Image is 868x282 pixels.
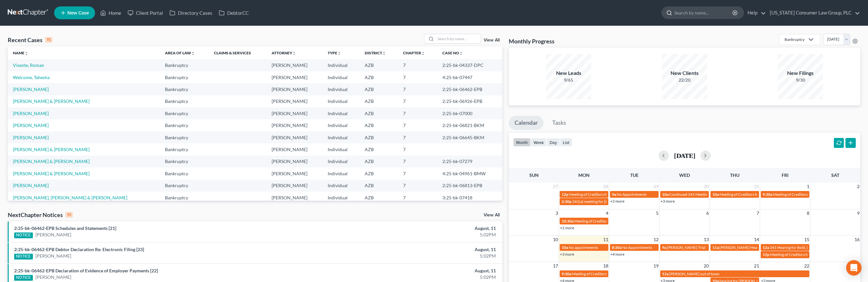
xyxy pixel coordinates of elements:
[806,209,810,217] span: 8
[484,213,500,217] a: View All
[323,119,360,131] td: Individual
[617,192,647,197] span: No Appointments
[8,211,73,219] div: NextChapter Notices
[340,253,496,259] div: 5:02PM
[560,225,574,230] a: +2 more
[13,62,44,68] a: Visente, Roman
[753,262,760,270] span: 21
[165,50,195,55] a: Area of Lawunfold_more
[653,183,659,190] span: 29
[13,171,90,176] a: [PERSON_NAME] & [PERSON_NAME]
[13,98,90,104] a: [PERSON_NAME] & [PERSON_NAME]
[703,236,709,243] span: 13
[753,236,760,243] span: 14
[323,107,360,119] td: Individual
[360,168,398,179] td: AZB
[806,183,810,190] span: 1
[8,36,53,44] div: Recent Cases
[552,236,559,243] span: 10
[398,96,437,107] td: 7
[622,245,652,250] span: No Appointments
[13,123,49,128] a: [PERSON_NAME]
[662,192,669,197] span: 10a
[323,168,360,179] td: Individual
[382,51,386,55] i: unfold_more
[340,268,496,274] div: August, 11
[13,195,127,200] a: [PERSON_NAME], [PERSON_NAME] & [PERSON_NAME]
[14,232,33,238] div: NOTICE
[674,152,695,159] h2: [DATE]
[785,37,805,42] div: Bankruptcy
[328,50,341,55] a: Typeunfold_more
[266,143,323,155] td: [PERSON_NAME]
[323,180,360,192] td: Individual
[610,199,624,204] a: +2 more
[160,119,209,131] td: Bankruptcy
[831,172,839,178] span: Sat
[35,232,71,238] a: [PERSON_NAME]
[437,119,502,131] td: 2:25-bk-06821-BKM
[655,209,659,217] span: 5
[266,71,323,83] td: [PERSON_NAME]
[13,183,49,188] a: [PERSON_NAME]
[509,37,555,45] h3: Monthly Progress
[569,245,598,250] span: No appointments
[323,59,360,71] td: Individual
[160,59,209,71] td: Bankruptcy
[669,271,719,276] span: [PERSON_NAME] out of town
[562,192,568,197] span: 12p
[340,232,496,238] div: 5:02PM
[437,83,502,95] td: 2:25-bk-06462-EPB
[160,143,209,155] td: Bankruptcy
[653,262,659,270] span: 19
[166,7,216,19] a: Directory Cases
[191,51,195,55] i: unfold_more
[360,119,398,131] td: AZB
[337,51,341,55] i: unfold_more
[160,96,209,107] td: Bankruptcy
[778,77,823,83] div: 9/30
[437,96,502,107] td: 2:25-bk-06926-EPB
[45,37,53,43] div: 15
[35,253,71,259] a: [PERSON_NAME]
[778,69,823,77] div: New Filings
[552,262,559,270] span: 17
[612,192,616,197] span: 9a
[14,247,144,252] a: 2:25-bk-06462-EPB Debtor Declaration Re: Electronic Filing [23]
[14,275,33,281] div: NOTICE
[513,138,531,147] button: month
[65,212,73,218] div: 10
[562,245,568,250] span: 10a
[767,7,860,19] a: [US_STATE] Consumer Law Group, PLC
[266,83,323,95] td: [PERSON_NAME]
[442,50,463,55] a: Case Nounfold_more
[398,83,437,95] td: 7
[266,192,323,204] td: [PERSON_NAME]
[662,245,666,250] span: 9a
[661,199,675,204] a: +3 more
[340,225,496,232] div: August, 11
[160,71,209,83] td: Bankruptcy
[323,96,360,107] td: Individual
[14,254,33,259] div: NOTICE
[160,192,209,204] td: Bankruptcy
[730,172,739,178] span: Thu
[773,192,844,197] span: Meeting of Creditors for [PERSON_NAME]
[674,7,733,19] input: Search by name...
[719,192,791,197] span: Meeting of Creditors for [PERSON_NAME]
[560,252,574,257] a: +3 more
[804,262,810,270] span: 22
[360,59,398,71] td: AZB
[603,236,609,243] span: 11
[529,172,539,178] span: Sun
[846,260,862,276] div: Open Intercom Messenger
[756,209,760,217] span: 7
[437,168,502,179] td: 4:25-bk-04961-BMW
[574,219,646,223] span: Meeting of Creditors for [PERSON_NAME]
[13,135,49,140] a: [PERSON_NAME]
[124,7,166,19] a: Client Portal
[854,236,860,243] span: 16
[546,116,572,130] a: Tasks
[662,271,669,276] span: 12a
[398,71,437,83] td: 7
